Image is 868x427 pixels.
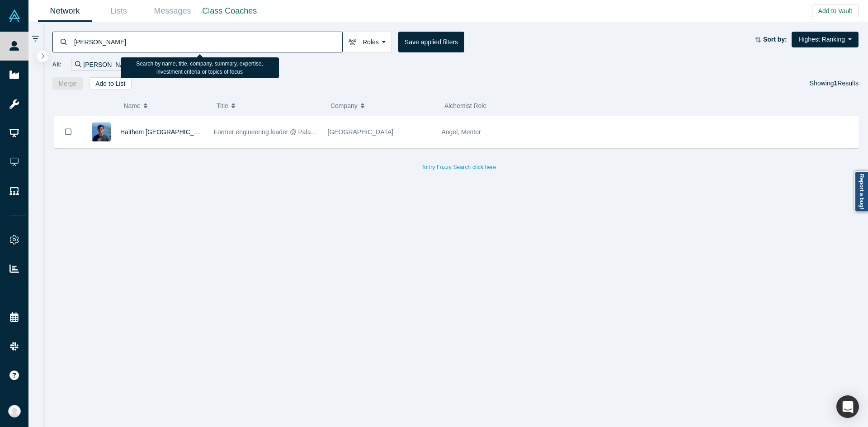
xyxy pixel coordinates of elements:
[792,32,859,47] button: Highest Ranking
[330,96,358,115] span: Company
[73,31,342,52] input: Search by name, title, company, summary, expertise, investment criteria or topics of focus
[214,128,358,136] span: Former engineering leader @ Palantir, now at CMU
[415,161,502,173] button: To try Fuzzy Search click here
[398,32,464,52] button: Save applied filters
[123,96,140,115] span: Name
[328,128,394,136] span: [GEOGRAPHIC_DATA]
[54,116,82,148] button: Bookmark
[854,171,868,212] a: Report a bug!
[444,102,486,109] span: Alchemist Role
[89,77,132,90] button: Add to List
[135,60,142,70] button: Remove Filter
[812,5,859,17] button: Add to Vault
[92,0,146,22] a: Lists
[342,32,392,52] button: Roles
[38,0,92,22] a: Network
[120,128,212,136] a: Haithem [GEOGRAPHIC_DATA]
[217,96,228,115] span: Title
[330,96,435,115] button: Company
[92,122,111,141] img: Haithem Turki's Profile Image
[217,96,321,115] button: Title
[71,59,146,71] div: [PERSON_NAME]
[199,0,260,22] a: Class Coaches
[810,77,859,90] div: Showing
[52,77,83,90] button: Merge
[52,60,62,69] span: All:
[8,405,21,418] img: Anna Sanchez's Account
[834,80,838,87] strong: 1
[834,80,859,87] span: Results
[442,128,481,136] span: Angel, Mentor
[123,96,207,115] button: Name
[146,0,199,22] a: Messages
[763,36,787,43] strong: Sort by:
[8,9,21,22] img: Alchemist Vault Logo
